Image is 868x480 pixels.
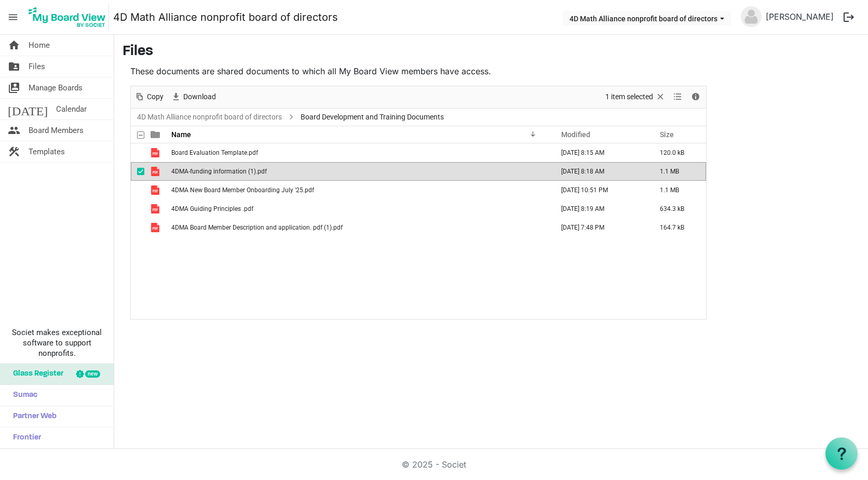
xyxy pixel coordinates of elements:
[5,327,109,358] span: Societ makes exceptional software to support nonprofits.
[8,141,20,162] span: construction
[168,199,550,218] td: 4DMA Guiding Principles .pdf is template cell column header Name
[8,406,57,427] span: Partner Web
[649,162,706,181] td: 1.1 MB is template cell column header Size
[144,218,168,237] td: is template cell column header type
[402,459,466,470] a: © 2025 - Societ
[550,199,649,218] td: November 15, 2023 8:19 AM column header Modified
[133,90,166,103] button: Copy
[3,7,23,27] span: menu
[171,186,314,194] span: 4DMA New Board Member Onboarding July '25.pdf
[131,218,144,237] td: checkbox
[144,181,168,199] td: is template cell column header type
[669,86,687,108] div: View
[649,199,706,218] td: 634.3 kB is template cell column header Size
[135,111,284,124] a: 4D Math Alliance nonprofit board of directors
[8,77,20,98] span: switch_account
[29,141,65,162] span: Templates
[8,364,63,384] span: Glass Register
[131,143,144,162] td: checkbox
[56,99,87,119] span: Calendar
[563,11,731,25] button: 4D Math Alliance nonprofit board of directors dropdownbutton
[144,143,168,162] td: is template cell column header type
[8,120,20,141] span: people
[8,385,37,406] span: Sumac
[671,90,684,103] button: View dropdownbutton
[604,90,668,103] button: Selection
[550,162,649,181] td: November 15, 2023 8:18 AM column header Modified
[8,56,20,77] span: folder_shared
[550,143,649,162] td: November 15, 2023 8:15 AM column header Modified
[561,130,590,139] span: Modified
[8,428,41,448] span: Frontier
[604,90,654,103] span: 1 item selected
[838,6,860,28] button: logout
[649,143,706,162] td: 120.0 kB is template cell column header Size
[131,181,144,199] td: checkbox
[131,162,144,181] td: checkbox
[131,86,167,108] div: Copy
[131,199,144,218] td: checkbox
[762,6,838,27] a: [PERSON_NAME]
[171,205,253,212] span: 4DMA Guiding Principles .pdf
[123,43,860,61] h3: Files
[299,111,446,124] span: Board Development and Training Documents
[602,86,669,108] div: Clear selection
[130,65,707,77] p: These documents are shared documents to which all My Board View members have access.
[25,4,109,30] img: My Board View Logo
[144,162,168,181] td: is template cell column header type
[649,181,706,199] td: 1.1 MB is template cell column header Size
[182,90,217,103] span: Download
[687,86,704,108] div: Details
[25,4,113,30] a: My Board View Logo
[8,99,48,119] span: [DATE]
[660,130,674,139] span: Size
[171,130,191,139] span: Name
[29,56,45,77] span: Files
[550,181,649,199] td: July 31, 2025 10:51 PM column header Modified
[144,199,168,218] td: is template cell column header type
[167,86,220,108] div: Download
[550,218,649,237] td: July 30, 2024 7:48 PM column header Modified
[168,218,550,237] td: 4DMA Board Member Description and application. pdf (1).pdf is template cell column header Name
[741,6,762,27] img: no-profile-picture.svg
[171,224,343,231] span: 4DMA Board Member Description and application. pdf (1).pdf
[113,7,338,28] a: 4D Math Alliance nonprofit board of directors
[168,162,550,181] td: 4DMA-funding information (1).pdf is template cell column header Name
[689,90,703,103] button: Details
[8,35,20,56] span: home
[169,90,218,103] button: Download
[171,149,258,156] span: Board Evaluation Template.pdf
[146,90,165,103] span: Copy
[168,181,550,199] td: 4DMA New Board Member Onboarding July '25.pdf is template cell column header Name
[85,370,100,378] div: new
[171,168,267,175] span: 4DMA-funding information (1).pdf
[168,143,550,162] td: Board Evaluation Template.pdf is template cell column header Name
[29,35,50,56] span: Home
[29,120,84,141] span: Board Members
[29,77,83,98] span: Manage Boards
[649,218,706,237] td: 164.7 kB is template cell column header Size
